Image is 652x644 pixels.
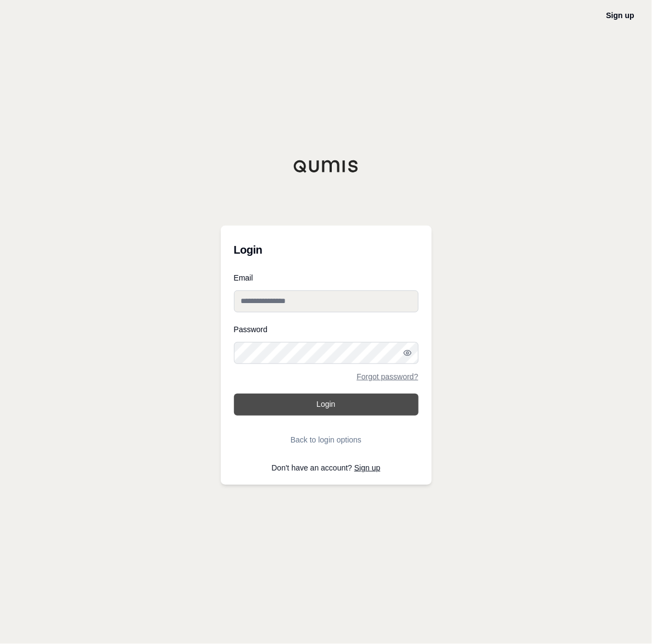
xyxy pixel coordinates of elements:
a: Sign up [606,11,634,20]
p: Don't have an account? [234,464,419,472]
a: Sign up [354,463,380,472]
label: Password [234,326,419,333]
img: Qumis [293,160,359,173]
button: Login [234,394,419,416]
button: Back to login options [234,429,419,451]
h3: Login [234,239,419,261]
a: Forgot password? [356,373,418,380]
label: Email [234,274,419,282]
